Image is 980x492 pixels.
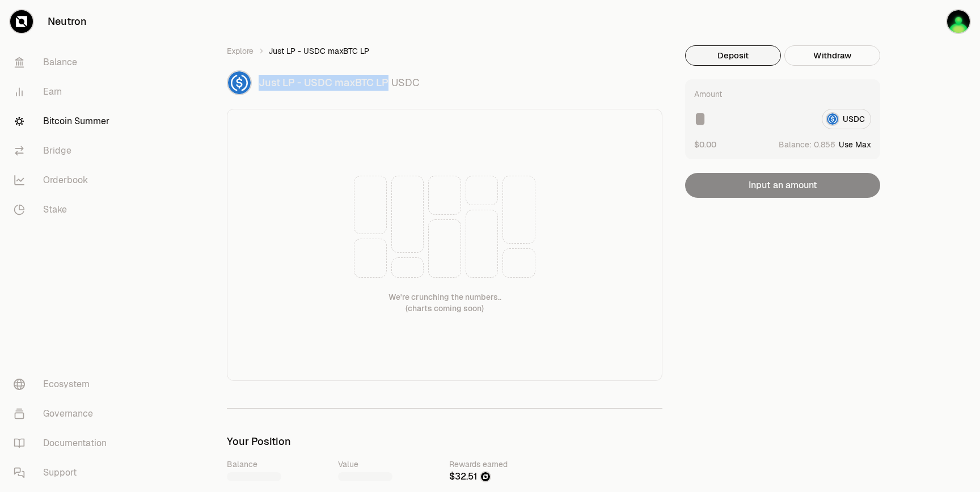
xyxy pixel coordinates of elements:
img: QA [947,10,970,33]
img: USDC Logo [228,71,251,94]
div: Amount [694,88,722,100]
a: Stake [5,195,122,224]
div: We're crunching the numbers.. (charts coming soon) [388,291,501,314]
button: Use Max [839,139,871,150]
a: Orderbook [5,166,122,195]
span: USDC [391,76,420,89]
a: Explore [227,45,254,57]
span: Balance: [779,139,812,150]
a: Support [5,458,122,487]
button: $0.00 [694,138,716,150]
div: Balance [227,459,329,470]
img: NTRN Logo [481,472,490,481]
a: Earn [5,77,122,107]
span: Just LP - USDC maxBTC LP [268,45,369,57]
a: Ecosystem [5,370,122,399]
a: Governance [5,399,122,429]
a: Balance [5,48,122,77]
div: Value [338,459,440,470]
button: Deposit [685,45,781,66]
a: Bridge [5,136,122,166]
a: Bitcoin Summer [5,107,122,136]
nav: breadcrumb [227,45,662,57]
button: Withdraw [784,45,880,66]
h3: Your Position [227,436,662,447]
div: Rewards earned [449,459,551,470]
a: Documentation [5,429,122,458]
span: Just LP - USDC maxBTC LP [259,76,388,89]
